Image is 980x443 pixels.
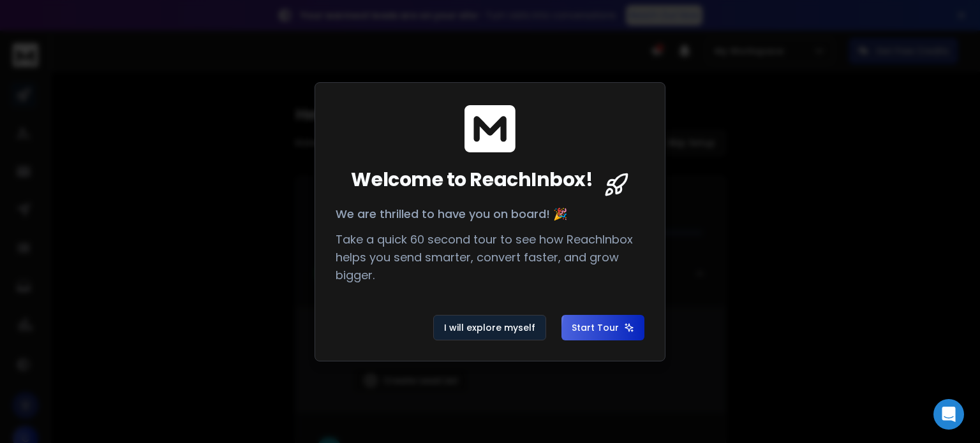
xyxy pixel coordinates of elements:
p: We are thrilled to have you on board! 🎉 [336,205,644,223]
span: Welcome to ReachInbox! [351,168,593,191]
p: Take a quick 60 second tour to see how ReachInbox helps you send smarter, convert faster, and gro... [336,231,644,284]
button: Start Tour [561,315,644,340]
span: Start Tour [572,321,634,334]
button: I will explore myself [433,315,546,340]
div: Open Intercom Messenger [933,399,964,430]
